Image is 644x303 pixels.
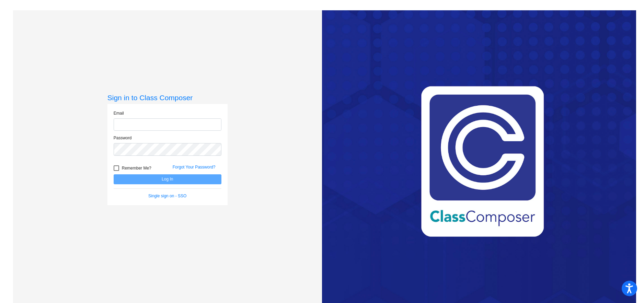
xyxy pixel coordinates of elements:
label: Password [114,135,132,141]
button: Log In [114,174,221,184]
label: Email [114,110,124,116]
a: Single sign on - SSO [148,194,186,198]
h3: Sign in to Class Composer [107,93,228,102]
span: Remember Me? [122,164,151,172]
a: Forgot Your Password? [173,165,216,170]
